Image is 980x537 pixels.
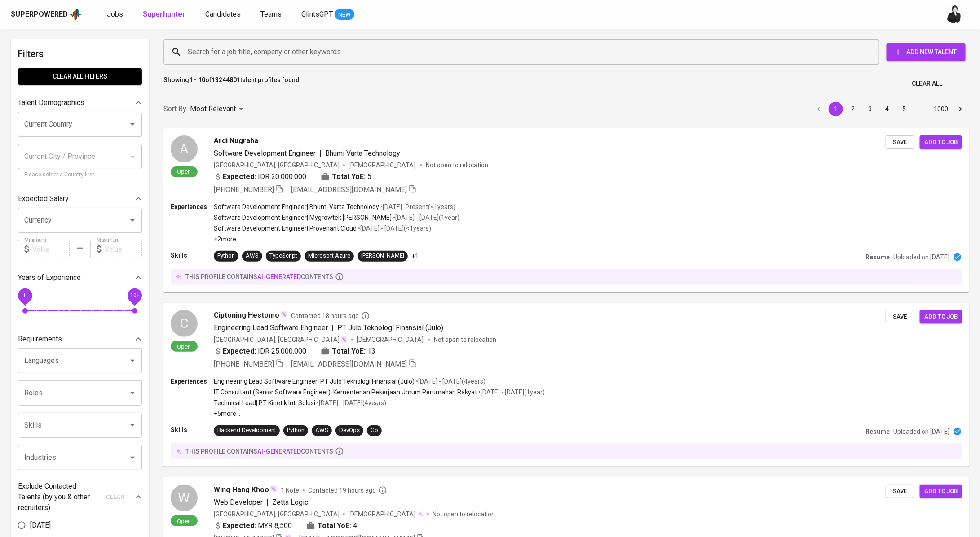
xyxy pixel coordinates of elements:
p: Not open to relocation [434,335,496,344]
span: PT Julo Teknologi Finansial (Julo) [337,323,443,332]
button: page 1 [829,102,843,116]
span: AI-generated [257,448,301,455]
div: IDR 20.000.000 [214,171,306,182]
img: magic_wand.svg [280,311,287,318]
span: Add New Talent [894,47,958,58]
button: Add to job [920,485,962,498]
span: 10+ [130,293,139,299]
span: | [266,497,269,508]
b: Total YoE: [318,520,351,531]
span: Bhumi Varta Technology [325,149,400,157]
span: [DEMOGRAPHIC_DATA] [349,510,417,519]
input: Value [105,240,142,258]
span: Candidates [205,10,241,18]
button: Open [126,354,139,367]
p: Resume [865,427,890,436]
p: +1 [411,252,419,261]
img: medwi@glints.com [946,5,964,23]
span: Teams [260,10,282,18]
div: Python [217,252,235,260]
div: [GEOGRAPHIC_DATA], [GEOGRAPHIC_DATA] [214,335,348,344]
span: Clear All [912,78,942,89]
b: 1 - 10 [189,76,205,83]
div: Most Relevant [190,101,247,118]
div: C [171,310,198,337]
button: Open [126,451,139,464]
button: Go to page 4 [880,102,894,116]
button: Clear All filters [18,68,142,85]
button: Go to page 1000 [931,102,951,116]
span: Wing Hang Khoo [214,485,269,495]
p: Please select a Country first [24,170,136,179]
span: [EMAIL_ADDRESS][DOMAIN_NAME] [291,360,407,368]
b: Expected: [223,171,256,182]
a: Candidates [205,9,243,20]
p: Uploaded on [DATE] [893,427,949,436]
span: Add to job [924,137,958,148]
a: AOpenArdi NugrahaSoftware Development Engineer|Bhumi Varta Technology[GEOGRAPHIC_DATA], [GEOGRAPH... [163,128,969,292]
svg: By Batam recruiter [361,311,370,320]
b: Total YoE: [332,346,366,357]
div: [GEOGRAPHIC_DATA], [GEOGRAPHIC_DATA] [214,161,340,170]
p: +5 more ... [214,409,545,418]
div: Go [371,426,378,435]
div: Talent Demographics [18,94,142,112]
p: Exclude Contacted Talents (by you & other recruiters) [18,481,101,513]
span: Jobs [107,10,123,18]
span: GlintsGPT [301,10,333,18]
p: Most Relevant [190,104,236,114]
button: Add to job [920,135,962,149]
span: [PHONE_NUMBER] [214,360,274,368]
p: Uploaded on [DATE] [893,253,949,262]
p: Resume [865,253,890,262]
div: AWS [246,252,259,260]
div: W [171,485,198,511]
svg: By Malaysia recruiter [378,486,387,495]
span: 5 [367,171,371,182]
span: Ciptoning Hestomo [214,310,279,321]
span: | [319,148,322,159]
nav: pagination navigation [810,102,969,116]
button: Save [886,310,914,324]
div: A [171,135,198,162]
button: Add New Talent [887,43,966,61]
div: Requirements [18,330,142,348]
div: Backend Development [217,426,276,435]
span: 13 [367,346,375,357]
span: [DATE] [30,520,51,531]
div: TypeScript [269,252,297,260]
p: Showing of talent profiles found [163,75,300,92]
b: Total YoE: [332,171,366,182]
p: Software Development Engineer | Mygrowtek [PERSON_NAME] [214,213,392,222]
p: Expected Salary [18,193,69,204]
div: [GEOGRAPHIC_DATA], [GEOGRAPHIC_DATA] [214,510,340,519]
a: COpenCiptoning HestomoContacted 18 hours agoEngineering Lead Software Engineer|PT Julo Teknologi ... [163,303,969,467]
span: Software Development Engineer [214,149,316,157]
span: [EMAIL_ADDRESS][DOMAIN_NAME] [291,185,407,194]
p: Sort By [163,104,186,114]
span: Web Developer [214,498,263,506]
p: Technical Lead | PT Kinetik Inti Solusi [214,398,315,407]
p: Skills [171,425,214,434]
span: Save [890,486,910,497]
span: AI-generated [257,273,301,280]
button: Open [126,214,139,227]
span: Engineering Lead Software Engineer [214,323,328,332]
span: Save [890,312,910,322]
span: Add to job [924,486,958,497]
p: Experiences [171,377,214,386]
span: [DEMOGRAPHIC_DATA] [357,335,425,344]
button: Go to next page [954,102,968,116]
span: Add to job [924,312,958,322]
span: Save [890,137,910,148]
div: AWS [315,426,328,435]
p: Not open to relocation [433,510,495,519]
p: IT Consultant (Senior Software Engineer) | Kementerian Pekerjaan Umum Perumahan Rakyat [214,388,477,397]
span: Zetta Logic [272,498,308,506]
button: Go to page 3 [863,102,877,116]
b: Expected: [223,346,256,357]
div: Python [287,426,305,435]
button: Open [126,419,139,432]
span: Open [174,343,195,350]
button: Save [886,485,914,498]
